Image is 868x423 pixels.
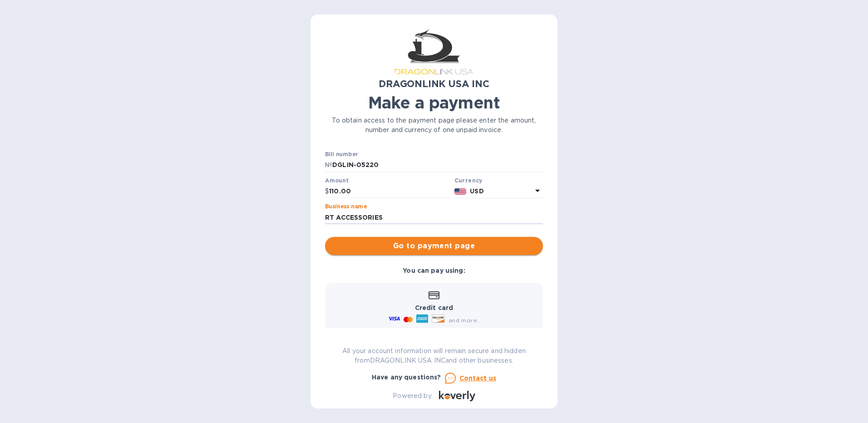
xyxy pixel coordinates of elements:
b: USD [470,187,483,195]
label: Business name [325,204,367,210]
span: and more... [449,317,482,324]
label: Amount [325,178,348,183]
label: Bill number [325,152,358,157]
input: Enter bill number [332,158,543,172]
b: Currency [454,177,483,184]
h1: Make a payment [325,93,543,112]
b: DRAGONLINK USA INC [379,78,489,89]
p: Powered by [393,391,431,401]
b: You can pay using: [403,267,465,274]
input: 0.00 [329,185,451,198]
img: USD [454,188,467,195]
b: Have any questions? [372,374,441,381]
span: Go to payment page [332,241,536,251]
b: Credit card [415,304,453,311]
button: Go to payment page [325,237,543,255]
p: All your account information will remain secure and hidden from DRAGONLINK USA INC and other busi... [325,346,543,365]
u: Contact us [459,374,497,382]
p: № [325,160,332,170]
p: $ [325,187,329,196]
input: Enter business name [325,211,543,224]
p: To obtain access to the payment page please enter the amount, number and currency of one unpaid i... [325,116,543,135]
